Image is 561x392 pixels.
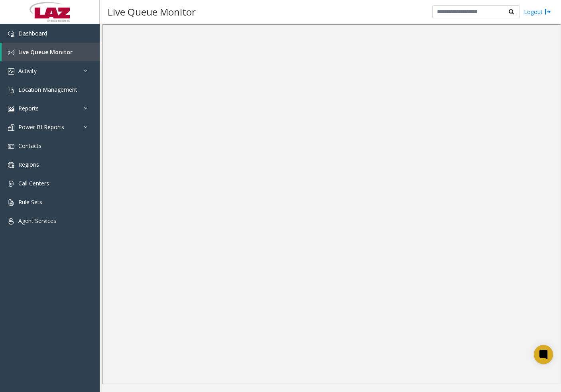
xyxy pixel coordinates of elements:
span: Reports [18,104,39,112]
span: Call Centers [18,179,49,187]
img: 'icon' [8,31,14,37]
span: Rule Sets [18,198,42,206]
img: 'icon' [8,49,14,56]
img: 'icon' [8,124,14,131]
a: Logout [524,8,551,16]
a: Live Queue Monitor [2,43,100,61]
img: 'icon' [8,218,14,225]
span: Agent Services [18,217,56,225]
img: 'icon' [8,143,14,150]
span: Dashboard [18,30,47,37]
img: 'icon' [8,199,14,206]
span: Power BI Reports [18,123,64,131]
img: 'icon' [8,106,14,112]
img: 'icon' [8,87,14,93]
span: Activity [18,67,37,75]
span: Live Queue Monitor [18,48,73,56]
img: logout [545,8,551,16]
span: Contacts [18,142,41,150]
h3: Live Queue Monitor [104,2,200,22]
img: 'icon' [8,181,14,187]
img: 'icon' [8,162,14,168]
span: Location Management [18,86,77,93]
img: 'icon' [8,68,14,75]
span: Regions [18,161,39,168]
